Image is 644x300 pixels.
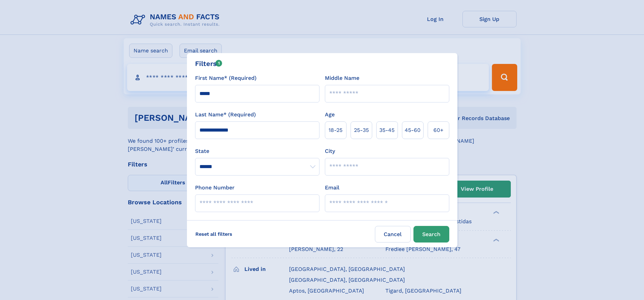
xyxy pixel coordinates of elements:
[433,126,444,134] span: 60+
[413,226,449,243] button: Search
[375,226,411,243] label: Cancel
[325,74,359,82] label: Middle Name
[195,111,256,119] label: Last Name* (Required)
[325,184,339,192] label: Email
[191,226,237,242] label: Reset all filters
[329,126,342,134] span: 18‑25
[325,147,335,155] label: City
[325,111,335,119] label: Age
[405,126,421,134] span: 45‑60
[354,126,369,134] span: 25‑35
[195,74,257,82] label: First Name* (Required)
[195,59,222,69] div: Filters
[195,147,319,155] label: State
[195,184,235,192] label: Phone Number
[379,126,395,134] span: 35‑45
